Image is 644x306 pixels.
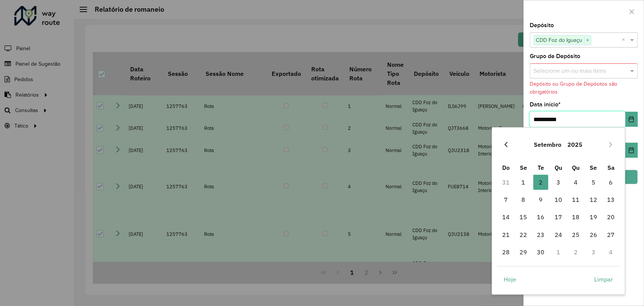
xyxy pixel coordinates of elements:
span: 7 [498,192,513,207]
span: 1 [516,175,531,190]
span: Limpar [594,275,613,284]
td: 14 [497,208,514,226]
span: 26 [586,227,601,242]
span: CDD Foz do Iguaçu [534,35,584,45]
div: Choose Date [492,127,625,295]
td: 11 [567,191,584,208]
formly-validation-message: Depósito ou Grupo de Depósitos são obrigatórios [530,81,617,95]
td: 8 [515,191,532,208]
button: Choose Date [625,112,638,127]
td: 28 [497,243,514,261]
span: × [584,36,591,45]
button: Next Month [604,138,616,151]
td: 16 [532,208,549,226]
td: 29 [515,243,532,261]
td: 4 [567,173,584,191]
span: 19 [586,209,601,225]
td: 5 [584,173,602,191]
span: 22 [516,227,531,242]
span: 21 [498,227,513,242]
td: 9 [532,191,549,208]
button: Limpar [588,272,619,287]
td: 20 [602,208,619,226]
td: 13 [602,191,619,208]
span: Clear all [622,35,628,45]
span: 23 [533,227,548,242]
span: 13 [603,192,618,207]
td: 15 [515,208,532,226]
td: 17 [549,208,567,226]
label: Depósito [530,21,554,30]
td: 10 [549,191,567,208]
td: 12 [584,191,602,208]
span: 15 [516,209,531,225]
span: 3 [551,175,566,190]
span: Qu [555,164,562,171]
span: 29 [516,244,531,260]
span: 16 [533,209,548,225]
span: Sa [607,164,614,171]
td: 2 [532,173,549,191]
span: 24 [551,227,566,242]
span: 20 [603,209,618,225]
span: Qu [572,164,579,171]
td: 24 [549,226,567,243]
span: Hoje [503,275,516,284]
span: 30 [533,244,548,260]
button: Hoje [497,272,522,287]
td: 21 [497,226,514,243]
span: Te [538,164,544,171]
span: 10 [551,192,566,207]
span: 6 [603,175,618,190]
td: 2 [567,243,584,261]
span: 18 [568,209,583,225]
button: Choose Date [625,143,638,158]
td: 30 [532,243,549,261]
span: 27 [603,227,618,242]
span: 4 [568,175,583,190]
span: 5 [586,175,601,190]
td: 26 [584,226,602,243]
span: Do [502,164,509,171]
span: 17 [551,209,566,225]
td: 18 [567,208,584,226]
td: 22 [515,226,532,243]
td: 3 [584,243,602,261]
label: Grupo de Depósito [530,52,580,61]
span: 9 [533,192,548,207]
td: 23 [532,226,549,243]
span: 12 [586,192,601,207]
span: 14 [498,209,513,225]
button: Choose Year [564,135,586,154]
td: 1 [549,243,567,261]
td: 1 [515,173,532,191]
td: 3 [549,173,567,191]
td: 31 [497,173,514,191]
td: 25 [567,226,584,243]
td: 27 [602,226,619,243]
td: 19 [584,208,602,226]
td: 7 [497,191,514,208]
td: 4 [602,243,619,261]
span: 25 [568,227,583,242]
span: Se [590,164,597,171]
span: Se [520,164,527,171]
label: Data início [530,100,561,109]
td: 6 [602,173,619,191]
span: 11 [568,192,583,207]
button: Choose Month [531,135,564,154]
span: 28 [498,244,513,260]
button: Previous Month [500,138,512,151]
span: 2 [533,175,548,190]
span: 8 [516,192,531,207]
